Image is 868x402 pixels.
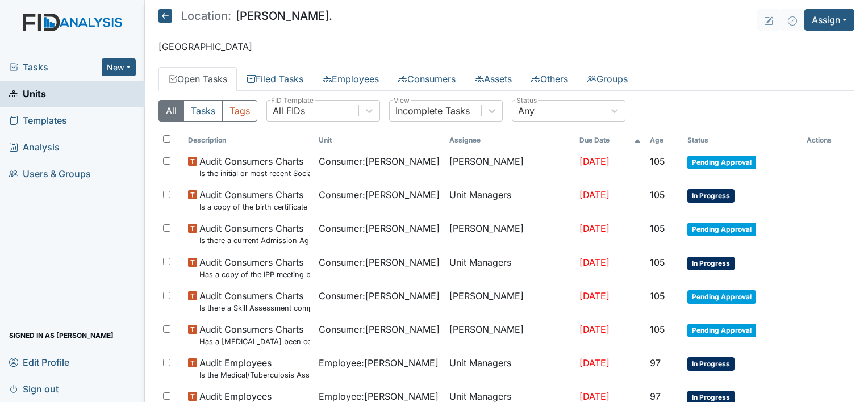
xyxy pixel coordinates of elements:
[579,290,610,301] span: [DATE]
[158,100,184,122] button: All
[199,336,310,347] small: Has a [MEDICAL_DATA] been completed for all [DEMOGRAPHIC_DATA] and [DEMOGRAPHIC_DATA] over 50 or ...
[650,357,661,368] span: 97
[102,58,136,76] button: New
[181,10,231,22] span: Location:
[445,284,575,318] td: [PERSON_NAME]
[687,324,756,337] span: Pending Approval
[9,139,60,156] span: Analysis
[163,135,170,143] input: Toggle All Rows Selected
[199,370,310,380] small: Is the Medical/Tuberculosis Assessment updated annually?
[319,221,440,235] span: Consumer : [PERSON_NAME]
[650,223,665,234] span: 105
[802,131,854,150] th: Actions
[445,183,575,217] td: Unit Managers
[319,323,440,336] span: Consumer : [PERSON_NAME]
[579,156,610,167] span: [DATE]
[579,357,610,368] span: [DATE]
[9,353,69,371] span: Edit Profile
[158,40,854,53] p: [GEOGRAPHIC_DATA]
[319,289,440,303] span: Consumer : [PERSON_NAME]
[237,67,313,91] a: Filed Tasks
[199,188,310,212] span: Audit Consumers Charts Is a copy of the birth certificate found in the file?
[650,324,665,335] span: 105
[650,257,665,268] span: 105
[199,202,310,212] small: Is a copy of the birth certificate found in the file?
[199,221,310,246] span: Audit Consumers Charts Is there a current Admission Agreement (within one year)?
[158,9,332,23] h5: [PERSON_NAME].
[465,67,521,91] a: Assets
[578,67,637,91] a: Groups
[9,112,67,129] span: Templates
[687,156,756,169] span: Pending Approval
[575,131,645,150] th: Toggle SortBy
[199,269,310,280] small: Has a copy of the IPP meeting been sent to the Parent/Guardian [DATE] of the meeting?
[199,323,310,347] span: Audit Consumers Charts Has a colonoscopy been completed for all males and females over 50 or is t...
[683,131,802,150] th: Toggle SortBy
[314,131,445,150] th: Toggle SortBy
[650,189,665,200] span: 105
[158,100,257,122] div: Type filter
[687,290,756,304] span: Pending Approval
[199,256,310,280] span: Audit Consumers Charts Has a copy of the IPP meeting been sent to the Parent/Guardian within 30 d...
[222,100,257,122] button: Tags
[199,289,310,313] span: Audit Consumers Charts Is there a Skill Assessment completed and updated yearly (no more than one...
[395,104,470,118] div: Incomplete Tasks
[9,85,46,103] span: Units
[9,380,59,397] span: Sign out
[9,326,114,344] span: Signed in as [PERSON_NAME]
[313,67,389,91] a: Employees
[521,67,578,91] a: Others
[319,256,440,269] span: Consumer : [PERSON_NAME]
[579,324,610,335] span: [DATE]
[199,235,310,246] small: Is there a current Admission Agreement ([DATE])?
[9,165,91,183] span: Users & Groups
[319,356,439,370] span: Employee : [PERSON_NAME]
[183,100,223,122] button: Tasks
[650,391,661,402] span: 97
[687,189,735,203] span: In Progress
[273,104,305,118] div: All FIDs
[158,67,237,91] a: Open Tasks
[518,104,535,118] div: Any
[199,356,310,380] span: Audit Employees Is the Medical/Tuberculosis Assessment updated annually?
[650,290,665,301] span: 105
[9,60,102,74] a: Tasks
[445,318,575,351] td: [PERSON_NAME]
[389,67,465,91] a: Consumers
[579,189,610,200] span: [DATE]
[579,223,610,234] span: [DATE]
[650,156,665,167] span: 105
[319,154,440,168] span: Consumer : [PERSON_NAME]
[804,9,854,31] button: Assign
[579,257,610,268] span: [DATE]
[183,131,314,150] th: Toggle SortBy
[445,351,575,385] td: Unit Managers
[445,131,575,150] th: Assignee
[687,257,735,270] span: In Progress
[645,131,683,150] th: Toggle SortBy
[687,357,735,371] span: In Progress
[199,303,310,313] small: Is there a Skill Assessment completed and updated yearly (no more than one year old)
[579,391,610,402] span: [DATE]
[199,168,310,179] small: Is the initial or most recent Social Evaluation in the chart?
[445,217,575,250] td: [PERSON_NAME]
[445,251,575,284] td: Unit Managers
[319,188,440,202] span: Consumer : [PERSON_NAME]
[687,223,756,236] span: Pending Approval
[199,154,310,179] span: Audit Consumers Charts Is the initial or most recent Social Evaluation in the chart?
[445,150,575,183] td: [PERSON_NAME]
